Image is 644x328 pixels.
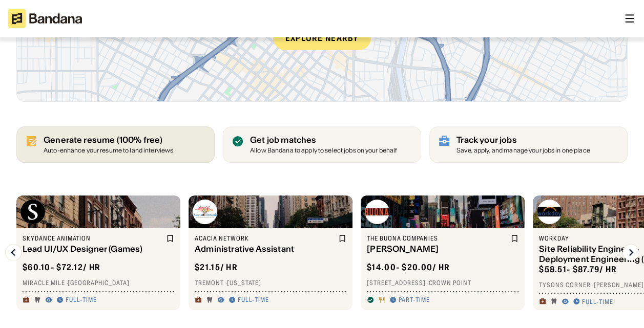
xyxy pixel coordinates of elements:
[250,147,397,154] div: Allow Bandana to apply to select jobs on your behalf
[193,200,217,224] img: Acacia Network logo
[23,279,174,287] div: Miracle Mile · [GEOGRAPHIC_DATA]
[16,195,180,310] a: Skydance Animation logoSkydance AnimationLead UI/UX Designer (Games)$60.10- $72.12/ hrMiracle Mil...
[16,126,215,163] a: Generate resume (100% free)Auto-enhance your resume to land interviews
[8,9,82,28] img: Bandana logotype
[367,262,450,273] div: $ 14.00 - $20.00 / hr
[367,279,518,287] div: [STREET_ADDRESS] · Crown Point
[582,298,613,306] div: Full-time
[189,195,352,310] a: Acacia Network logoAcacia NetworkAdministrative Assistant$21.15/ hrTremont ·[US_STATE]Full-time
[273,26,371,50] div: Explore nearby
[23,262,100,273] div: $ 60.10 - $72.12 / hr
[367,234,508,243] div: The Buona Companies
[23,244,164,254] div: Lead UI/UX Designer (Games)
[361,195,525,310] a: The Buona Companies logoThe Buona Companies[PERSON_NAME]$14.00- $20.00/ hr[STREET_ADDRESS] ·Crown...
[365,200,389,224] img: The Buona Companies logo
[367,244,508,254] div: [PERSON_NAME]
[223,126,421,163] a: Get job matches Allow Bandana to apply to select jobs on your behalf
[195,234,336,243] div: Acacia Network
[537,200,562,224] img: Workday logo
[195,279,346,287] div: Tremont · [US_STATE]
[23,234,164,243] div: Skydance Animation
[456,147,590,154] div: Save, apply, and manage your jobs in one place
[195,244,336,254] div: Administrative Assistant
[250,135,397,145] div: Get job matches
[238,296,269,304] div: Full-time
[5,244,22,260] img: Left Arrow
[539,264,617,275] div: $ 58.51 - $87.79 / hr
[429,126,628,163] a: Track your jobs Save, apply, and manage your jobs in one place
[195,262,238,273] div: $ 21.15 / hr
[20,200,45,224] img: Skydance Animation logo
[66,296,97,304] div: Full-time
[456,135,590,145] div: Track your jobs
[622,244,639,260] img: Right Arrow
[44,135,173,145] div: Generate resume
[399,296,430,304] div: Part-time
[44,147,173,154] div: Auto-enhance your resume to land interviews
[117,135,163,145] span: (100% free)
